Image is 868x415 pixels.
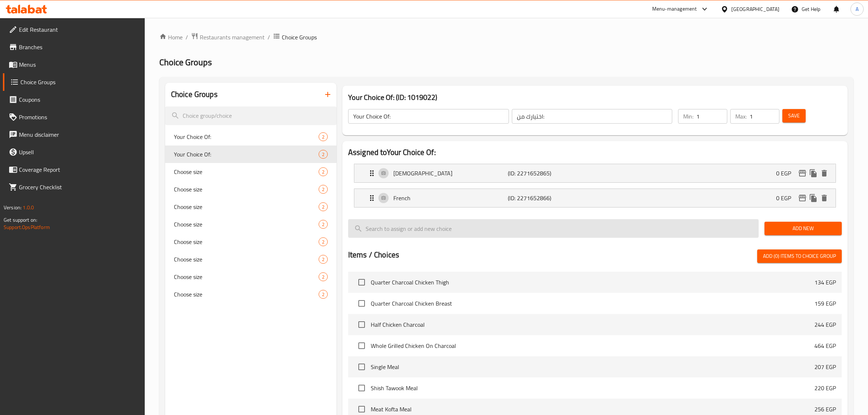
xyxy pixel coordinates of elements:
[371,278,814,287] span: Quarter Charcoal Chicken Thigh
[174,167,319,176] span: Choose size
[174,132,319,141] span: Your Choice Of:
[348,186,842,210] li: Expand
[797,168,808,179] button: edit
[856,5,859,13] span: A
[508,194,584,202] p: (ID: 2271652866)
[319,132,328,141] div: Choices
[348,249,399,260] h2: Items / Choices
[814,320,836,329] p: 244 EGP
[171,89,218,100] h2: Choice Groups
[20,78,139,86] span: Choice Groups
[763,252,836,261] span: Add (0) items to choice group
[731,5,779,13] div: [GEOGRAPHIC_DATA]
[174,202,319,211] span: Choose size
[174,185,319,194] span: Choose size
[19,130,139,139] span: Menu disclaimer
[165,251,336,268] div: Choose size2
[319,291,327,298] span: 2
[757,249,842,263] button: Add (0) items to choice group
[3,56,145,73] a: Menus
[174,272,319,281] span: Choose size
[683,112,693,121] p: Min:
[354,359,369,375] span: Select choice
[319,221,327,228] span: 2
[174,150,319,159] span: Your Choice Of:
[3,21,145,38] a: Edit Restaurant
[319,255,328,264] div: Choices
[348,161,842,186] li: Expand
[319,290,328,299] div: Choices
[319,256,327,263] span: 2
[319,186,327,193] span: 2
[165,163,336,181] div: Choose size2
[165,268,336,286] div: Choose size2
[3,143,145,161] a: Upsell
[776,194,797,202] p: 0 EGP
[814,384,836,392] p: 220 EGP
[776,169,797,178] p: 0 EGP
[819,193,830,203] button: delete
[808,193,819,203] button: duplicate
[354,338,369,353] span: Select choice
[797,193,808,203] button: edit
[319,202,328,211] div: Choices
[319,168,327,175] span: 2
[191,32,265,42] a: Restaurants management
[371,299,814,308] span: Quarter Charcoal Chicken Breast
[814,362,836,371] p: 207 EGP
[3,178,145,196] a: Grocery Checklist
[770,224,836,233] span: Add New
[19,95,139,104] span: Coupons
[4,215,37,225] span: Get support on:
[174,290,319,299] span: Choose size
[165,286,336,303] div: Choose size2
[174,237,319,246] span: Choose size
[354,189,836,207] div: Expand
[4,222,50,232] a: Support.OpsPlatform
[371,405,814,414] span: Meat Kofta Meal
[319,220,328,229] div: Choices
[159,33,183,42] a: Home
[3,38,145,56] a: Branches
[165,181,336,198] div: Choose size2
[393,194,508,202] p: French
[371,320,814,329] span: Half Chicken Charcoal
[19,60,139,69] span: Menus
[4,203,22,212] span: Version:
[3,161,145,178] a: Coverage Report
[319,151,327,158] span: 2
[159,32,853,42] nav: breadcrumb
[165,128,336,146] div: Your Choice Of:2
[371,362,814,371] span: Single Meal
[165,146,336,163] div: Your Choice Of:2
[200,33,265,42] span: Restaurants management
[393,169,508,178] p: [DEMOGRAPHIC_DATA]
[3,73,145,91] a: Choice Groups
[508,169,584,178] p: (ID: 2271652865)
[174,255,319,264] span: Choose size
[165,106,336,125] input: search
[159,54,212,70] span: Choice Groups
[186,33,188,42] li: /
[3,126,145,143] a: Menu disclaimer
[735,112,747,121] p: Max:
[819,168,830,179] button: delete
[652,5,697,13] div: Menu-management
[165,198,336,216] div: Choose size2
[319,272,328,281] div: Choices
[19,165,139,174] span: Coverage Report
[3,108,145,126] a: Promotions
[319,185,328,194] div: Choices
[319,150,328,159] div: Choices
[371,384,814,392] span: Shish Tawook Meal
[165,216,336,233] div: Choose size2
[354,275,369,290] span: Select choice
[268,33,270,42] li: /
[19,25,139,34] span: Edit Restaurant
[3,91,145,108] a: Coupons
[782,109,806,123] button: Save
[788,111,800,120] span: Save
[319,133,327,140] span: 2
[174,220,319,229] span: Choose size
[19,148,139,156] span: Upsell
